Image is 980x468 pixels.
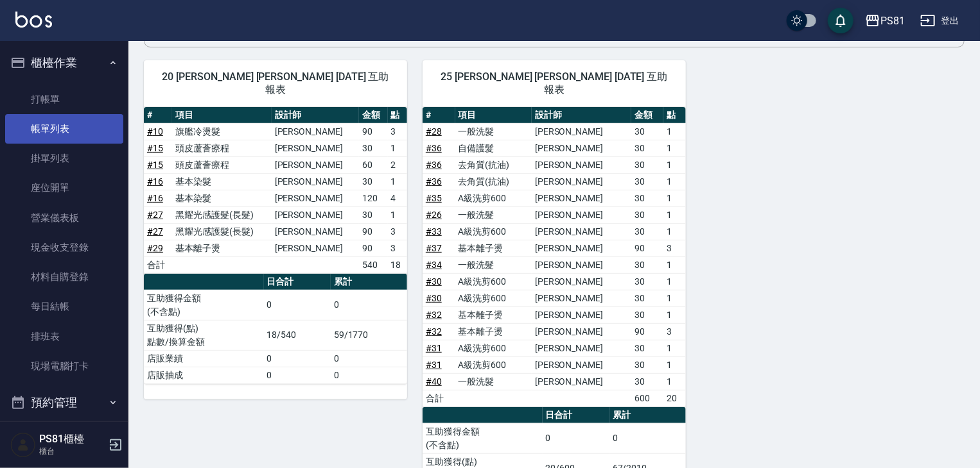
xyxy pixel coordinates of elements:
td: [PERSON_NAME] [532,340,631,356]
td: 90 [359,123,387,140]
th: 日合計 [264,274,331,290]
td: 基本離子燙 [172,240,271,256]
td: 3 [663,240,686,256]
button: 櫃檯作業 [5,46,123,79]
td: [PERSON_NAME] [532,173,631,190]
td: 合計 [144,256,172,273]
div: PS81 [880,13,905,29]
td: 60 [359,156,387,173]
td: 一般洗髮 [455,256,532,273]
td: 30 [631,173,664,190]
td: [PERSON_NAME] [272,223,359,240]
a: #10 [147,126,163,137]
a: 帳單列表 [5,114,123,144]
td: 1 [663,156,686,173]
td: [PERSON_NAME] [532,373,631,390]
td: 黑耀光感護髮(長髮) [172,223,271,240]
button: 登出 [915,9,965,33]
td: [PERSON_NAME] [272,190,359,206]
th: 項目 [455,107,532,124]
a: #36 [426,160,442,170]
td: [PERSON_NAME] [532,356,631,373]
td: 30 [631,306,664,323]
span: 20 [PERSON_NAME] [PERSON_NAME] [DATE] 互助報表 [159,71,392,96]
td: 59/1770 [331,320,407,350]
td: [PERSON_NAME] [272,140,359,156]
th: 金額 [359,107,387,124]
th: 金額 [631,107,664,124]
td: 1 [663,140,686,156]
td: 30 [631,156,664,173]
h5: PS81櫃檯 [39,433,105,446]
a: #32 [426,326,442,337]
a: #28 [426,126,442,137]
a: #34 [426,260,442,270]
a: #27 [147,226,163,237]
td: [PERSON_NAME] [272,123,359,140]
td: 30 [359,173,387,190]
td: [PERSON_NAME] [272,240,359,256]
img: Person [10,432,36,458]
td: 黑耀光感護髮(長髮) [172,206,271,223]
td: 30 [631,356,664,373]
td: 1 [663,356,686,373]
a: #16 [147,193,163,203]
td: A級洗剪600 [455,290,532,306]
td: [PERSON_NAME] [272,206,359,223]
td: 1 [663,123,686,140]
a: 座位開單 [5,173,123,203]
button: 預約管理 [5,386,123,419]
td: 30 [631,256,664,273]
img: Logo [15,12,52,28]
td: A級洗剪600 [455,223,532,240]
td: 旗艦冷燙髮 [172,123,271,140]
td: 1 [663,256,686,273]
td: 30 [631,190,664,206]
th: 點 [663,107,686,124]
td: 互助獲得金額 (不含點) [423,423,543,453]
a: 每日結帳 [5,292,123,321]
td: 3 [388,123,407,140]
td: 0 [331,350,407,367]
a: #32 [426,310,442,320]
td: 20 [663,390,686,406]
td: 30 [359,140,387,156]
th: 設計師 [532,107,631,124]
td: 頭皮蘆薈療程 [172,140,271,156]
td: 120 [359,190,387,206]
td: [PERSON_NAME] [532,273,631,290]
td: A級洗剪600 [455,356,532,373]
a: #30 [426,293,442,303]
td: 基本染髮 [172,190,271,206]
a: #31 [426,360,442,370]
td: 30 [631,373,664,390]
td: 1 [388,173,407,190]
td: 1 [663,306,686,323]
a: #15 [147,143,163,153]
td: 3 [388,223,407,240]
td: 540 [359,256,387,273]
button: save [828,8,853,33]
td: [PERSON_NAME] [532,240,631,256]
td: [PERSON_NAME] [532,223,631,240]
td: 1 [663,173,686,190]
td: 30 [631,123,664,140]
th: 點 [388,107,407,124]
td: 自備護髮 [455,140,532,156]
td: 一般洗髮 [455,206,532,223]
td: A級洗剪600 [455,190,532,206]
td: [PERSON_NAME] [532,190,631,206]
a: #29 [147,243,163,253]
td: 90 [631,240,664,256]
td: 0 [331,367,407,383]
a: #35 [426,193,442,203]
td: [PERSON_NAME] [532,256,631,273]
td: 90 [359,223,387,240]
a: #27 [147,210,163,220]
td: 0 [264,350,331,367]
td: 30 [631,206,664,223]
td: 18 [388,256,407,273]
td: A級洗剪600 [455,340,532,356]
a: 掛單列表 [5,144,123,173]
td: 90 [359,240,387,256]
